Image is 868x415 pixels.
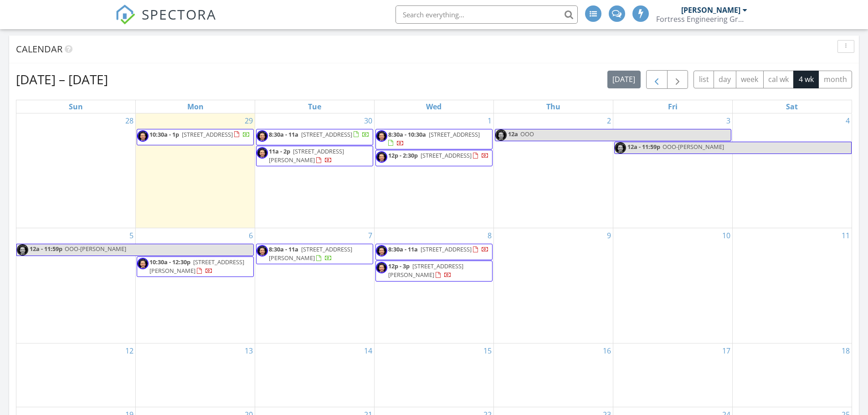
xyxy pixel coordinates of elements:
img: 58437b2c5169473c8fa267f02d2a0aeb.jpeg [137,130,149,142]
a: Go to October 12, 2025 [123,343,135,358]
a: Thursday [544,100,562,113]
td: Go to October 1, 2025 [375,113,494,228]
td: Go to October 3, 2025 [613,113,732,228]
img: 58437b2c5169473c8fa267f02d2a0aeb.jpeg [17,244,28,256]
button: cal wk [763,71,794,88]
img: 58437b2c5169473c8fa267f02d2a0aeb.jpeg [257,147,268,159]
button: month [818,71,852,88]
a: Go to October 18, 2025 [840,343,852,358]
a: Go to October 13, 2025 [243,343,255,358]
span: 12p - 3p [388,262,410,270]
img: 58437b2c5169473c8fa267f02d2a0aeb.jpeg [615,142,626,154]
td: Go to October 17, 2025 [613,343,732,407]
span: [STREET_ADDRESS] [182,130,233,138]
span: 10:30a - 12:30p [149,258,190,266]
span: 8:30a - 10:30a [388,130,426,138]
input: Search everything... [395,5,578,24]
a: 8:30a - 11a [STREET_ADDRESS] [375,244,493,260]
img: The Best Home Inspection Software - Spectora [115,5,135,25]
a: 10:30a - 1p [STREET_ADDRESS] [137,129,254,145]
a: 8:30a - 10:30a [STREET_ADDRESS] [375,129,493,149]
a: 12p - 2:30p [STREET_ADDRESS] [375,150,493,166]
a: 12p - 3p [STREET_ADDRESS][PERSON_NAME] [388,262,463,279]
span: 8:30a - 11a [269,130,298,138]
td: Go to October 4, 2025 [732,113,852,228]
td: Go to October 14, 2025 [255,343,375,407]
td: Go to October 6, 2025 [136,228,255,343]
img: 58437b2c5169473c8fa267f02d2a0aeb.jpeg [495,129,507,141]
span: [STREET_ADDRESS][PERSON_NAME] [388,262,463,279]
a: 8:30a - 11a [STREET_ADDRESS][PERSON_NAME] [269,245,352,262]
img: 58437b2c5169473c8fa267f02d2a0aeb.jpeg [376,245,387,256]
button: list [693,71,714,88]
a: Go to October 10, 2025 [720,228,732,243]
a: 8:30a - 11a [STREET_ADDRESS][PERSON_NAME] [256,244,373,264]
a: Go to October 5, 2025 [128,228,135,243]
a: Go to October 2, 2025 [605,113,613,128]
span: 12a - 11:59p [627,142,661,154]
span: 8:30a - 11a [388,245,418,253]
td: Go to October 12, 2025 [16,343,136,407]
a: Friday [666,100,679,113]
span: 10:30a - 1p [149,130,179,138]
span: 12a - 11:59p [29,244,63,256]
span: [STREET_ADDRESS][PERSON_NAME] [269,245,352,262]
a: 12p - 2:30p [STREET_ADDRESS] [388,151,489,159]
a: Go to October 9, 2025 [605,228,613,243]
a: Go to September 29, 2025 [243,113,255,128]
td: Go to October 7, 2025 [255,228,375,343]
a: 12p - 3p [STREET_ADDRESS][PERSON_NAME] [375,261,493,281]
a: Saturday [784,100,800,113]
a: SPECTORA [115,12,216,31]
a: 11a - 2p [STREET_ADDRESS][PERSON_NAME] [269,147,344,164]
img: 58437b2c5169473c8fa267f02d2a0aeb.jpeg [376,151,387,163]
a: Go to October 3, 2025 [724,113,732,128]
td: Go to September 30, 2025 [255,113,375,228]
span: [STREET_ADDRESS] [429,130,480,138]
a: 8:30a - 11a [STREET_ADDRESS] [388,245,489,253]
span: [STREET_ADDRESS][PERSON_NAME] [149,258,244,275]
span: [STREET_ADDRESS][PERSON_NAME] [269,147,344,164]
a: Go to October 15, 2025 [482,343,493,358]
td: Go to October 18, 2025 [732,343,852,407]
span: OOO-[PERSON_NAME] [65,245,126,253]
a: 10:30a - 1p [STREET_ADDRESS] [149,130,250,138]
img: 58437b2c5169473c8fa267f02d2a0aeb.jpeg [137,258,149,269]
span: [STREET_ADDRESS] [301,130,352,138]
a: Wednesday [424,100,443,113]
span: 11a - 2p [269,147,290,155]
h2: [DATE] – [DATE] [16,70,108,88]
span: [STREET_ADDRESS] [421,151,472,159]
td: Go to October 16, 2025 [493,343,613,407]
a: Monday [185,100,205,113]
a: 8:30a - 11a [STREET_ADDRESS] [269,130,370,138]
span: OOO [520,130,534,138]
a: 8:30a - 11a [STREET_ADDRESS] [256,129,373,145]
td: Go to October 9, 2025 [493,228,613,343]
a: Go to October 16, 2025 [601,343,613,358]
a: Go to October 6, 2025 [247,228,255,243]
div: Fortress Engineering Group LLC [656,15,747,24]
a: Go to September 28, 2025 [123,113,135,128]
span: 12p - 2:30p [388,151,418,159]
a: 10:30a - 12:30p [STREET_ADDRESS][PERSON_NAME] [149,258,244,275]
span: OOO-[PERSON_NAME] [663,143,724,151]
td: Go to October 10, 2025 [613,228,732,343]
a: Go to October 17, 2025 [720,343,732,358]
span: SPECTORA [142,5,216,24]
td: Go to September 28, 2025 [16,113,136,228]
td: Go to October 15, 2025 [375,343,494,407]
td: Go to September 29, 2025 [136,113,255,228]
span: 12a [508,129,519,141]
a: Go to October 4, 2025 [844,113,852,128]
a: 8:30a - 10:30a [STREET_ADDRESS] [388,130,480,147]
span: 8:30a - 11a [269,245,298,253]
img: 58437b2c5169473c8fa267f02d2a0aeb.jpeg [376,130,387,142]
button: day [714,71,736,88]
a: Go to October 1, 2025 [486,113,493,128]
span: [STREET_ADDRESS] [421,245,472,253]
td: Go to October 5, 2025 [16,228,136,343]
a: 11a - 2p [STREET_ADDRESS][PERSON_NAME] [256,146,373,166]
div: [PERSON_NAME] [681,5,740,15]
button: week [736,71,764,88]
